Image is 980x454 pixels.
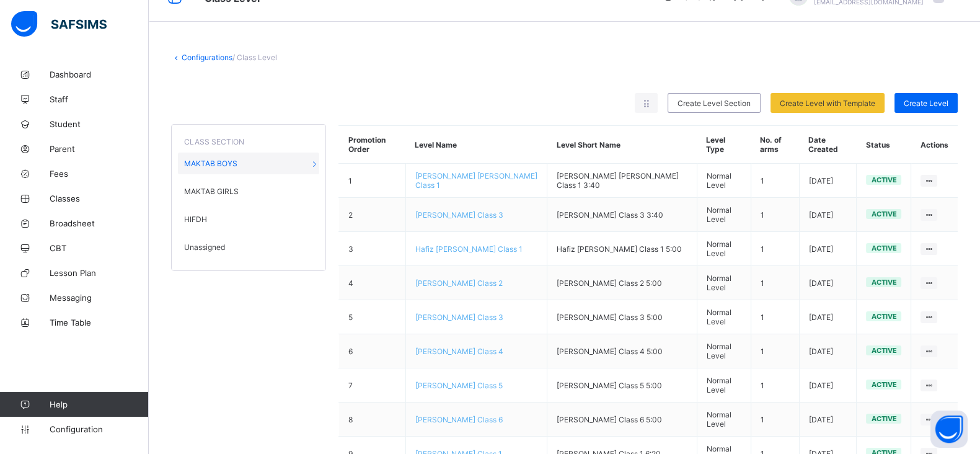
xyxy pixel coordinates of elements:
[11,11,107,37] img: safsims
[415,210,503,220] span: [PERSON_NAME] Class 3
[751,403,799,437] td: 1
[678,99,751,108] span: Create Level Section
[547,403,697,437] td: [PERSON_NAME] Class 6 5:00
[415,381,503,390] span: [PERSON_NAME] Class 5
[339,126,406,164] th: Promotion Order
[751,266,799,300] td: 1
[697,126,751,164] th: Level Type
[751,368,799,403] td: 1
[871,176,896,184] span: active
[904,99,948,108] span: Create Level
[50,243,149,253] span: CBT
[547,164,697,198] td: [PERSON_NAME] [PERSON_NAME] Class 1 3:40
[415,171,537,190] span: [PERSON_NAME] [PERSON_NAME] Class 1
[930,411,968,448] button: Open asap
[697,198,751,232] td: Normal Level
[339,403,406,437] td: 8
[780,99,875,108] span: Create Level with Template
[697,368,751,403] td: Normal Level
[799,368,857,403] td: [DATE]
[697,334,751,368] td: Normal Level
[871,244,896,252] span: active
[415,415,503,424] span: [PERSON_NAME] Class 6
[547,126,697,164] th: Level Short Name
[50,293,149,303] span: Messaging
[50,194,149,203] span: Classes
[799,300,857,334] td: [DATE]
[415,313,503,322] span: [PERSON_NAME] Class 3
[50,69,149,79] span: Dashboard
[799,164,857,198] td: [DATE]
[339,368,406,403] td: 7
[871,346,896,355] span: active
[871,414,896,423] span: active
[547,368,697,403] td: [PERSON_NAME] Class 5 5:00
[871,278,896,287] span: active
[339,232,406,266] td: 3
[547,334,697,368] td: [PERSON_NAME] Class 4 5:00
[184,215,207,224] span: HIFDH
[697,403,751,437] td: Normal Level
[415,347,503,356] span: [PERSON_NAME] Class 4
[799,403,857,437] td: [DATE]
[547,198,697,232] td: [PERSON_NAME] Class 3 3:40
[697,232,751,266] td: Normal Level
[799,334,857,368] td: [DATE]
[751,232,799,266] td: 1
[697,266,751,300] td: Normal Level
[339,300,406,334] td: 5
[415,278,503,288] span: [PERSON_NAME] Class 2
[339,334,406,368] td: 6
[50,318,149,327] span: Time Table
[184,243,225,252] span: Unassigned
[697,300,751,334] td: Normal Level
[751,334,799,368] td: 1
[184,159,237,168] span: MAKTAB BOYS
[911,126,958,164] th: Actions
[751,300,799,334] td: 1
[871,210,896,218] span: active
[547,300,697,334] td: [PERSON_NAME] Class 3 5:00
[751,198,799,232] td: 1
[339,198,406,232] td: 2
[697,164,751,198] td: Normal Level
[184,187,239,196] span: MAKTAB GIRLS
[871,380,896,389] span: active
[751,126,799,164] th: No. of arms
[232,53,277,62] span: / Class Level
[50,119,149,129] span: Student
[50,218,149,228] span: Broadsheet
[339,266,406,300] td: 4
[799,266,857,300] td: [DATE]
[871,312,896,321] span: active
[184,137,244,146] span: CLASS SECTION
[799,198,857,232] td: [DATE]
[799,126,857,164] th: Date Created
[50,268,149,278] span: Lesson Plan
[415,244,523,254] span: Hafiz [PERSON_NAME] Class 1
[547,232,697,266] td: Hafiz [PERSON_NAME] Class 1 5:00
[857,126,911,164] th: Status
[50,94,149,104] span: Staff
[751,164,799,198] td: 1
[182,53,232,62] a: Configurations
[50,399,148,409] span: Help
[50,144,149,154] span: Parent
[799,232,857,266] td: [DATE]
[547,266,697,300] td: [PERSON_NAME] Class 2 5:00
[339,164,406,198] td: 1
[50,169,149,179] span: Fees
[50,424,148,434] span: Configuration
[405,126,547,164] th: Level Name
